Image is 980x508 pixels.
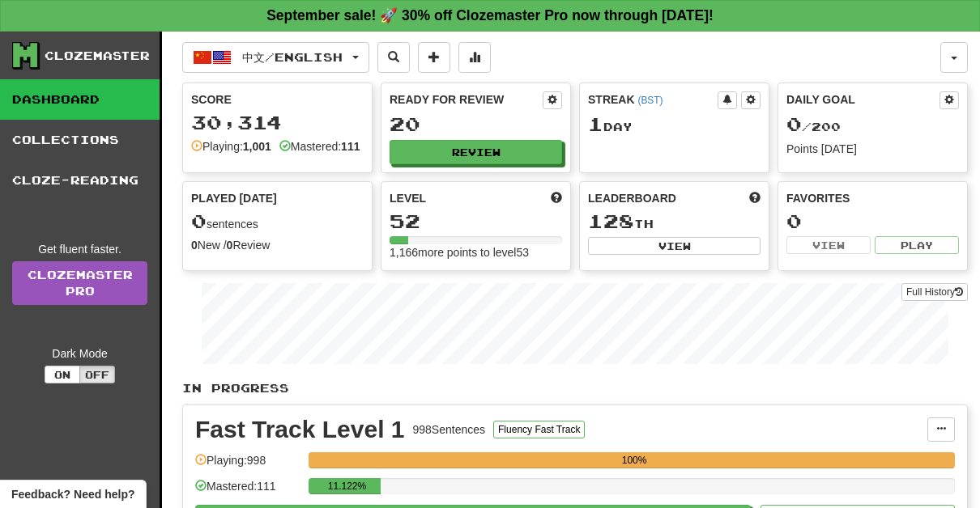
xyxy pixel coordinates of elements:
p: In Progress [182,380,968,396]
span: Leaderboard [588,190,676,206]
strong: 1,001 [243,140,271,153]
strong: 111 [341,140,360,153]
span: 0 [191,210,207,232]
div: Get fluent faster. [12,241,147,257]
span: Open feedback widget [11,486,134,502]
div: Clozemaster [45,48,150,64]
a: (BST) [637,95,663,106]
strong: September sale! 🚀 30% off Clozemaster Pro now through [DATE]! [266,7,714,23]
button: View [786,236,871,254]
span: 中文 / English [242,50,343,64]
button: Search sentences [377,42,410,73]
div: Fast Track Level 1 [195,417,405,442]
span: 1 [588,112,603,135]
a: ClozemasterPro [12,261,147,305]
div: Playing: 998 [195,452,300,479]
button: Add sentence to collection [418,42,450,73]
button: More stats [458,42,491,73]
span: / 200 [786,120,841,133]
span: 128 [588,210,634,232]
div: Ready for Review [390,91,543,108]
div: th [588,211,761,232]
div: 11.122% [313,478,381,494]
div: 0 [786,211,959,231]
div: New / Review [191,237,364,253]
span: Level [390,190,426,206]
div: Mastered: [279,138,360,155]
strong: 0 [227,239,233,252]
div: Dark Mode [12,345,147,362]
button: 中文/English [182,42,369,73]
button: Full History [901,283,968,301]
button: View [588,237,761,255]
button: Fluency Fast Track [493,421,585,438]
div: Playing: [191,138,271,155]
div: 30,314 [191,112,364,133]
span: Played [DATE] [191,190,277,206]
span: This week in points, UTC [749,190,761,206]
button: Off [79,366,115,383]
div: Points [DATE] [786,141,959,157]
button: Review [390,140,562,164]
div: 20 [390,114,562,134]
span: Score more points to level up [551,190,562,206]
div: Mastered: 111 [195,478,300,505]
div: 52 [390,211,562,231]
div: Favorites [786,190,959,206]
div: 998 Sentences [413,421,486,438]
div: 1,166 more points to level 53 [390,244,562,260]
div: sentences [191,211,364,232]
button: On [45,366,80,383]
div: Daily Goal [786,91,940,109]
div: Score [191,91,364,108]
strong: 0 [191,239,198,252]
div: Streak [588,91,718,108]
div: Day [588,114,761,135]
span: 0 [786,112,802,135]
button: Play [875,236,959,254]
div: 100% [313,452,955,468]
